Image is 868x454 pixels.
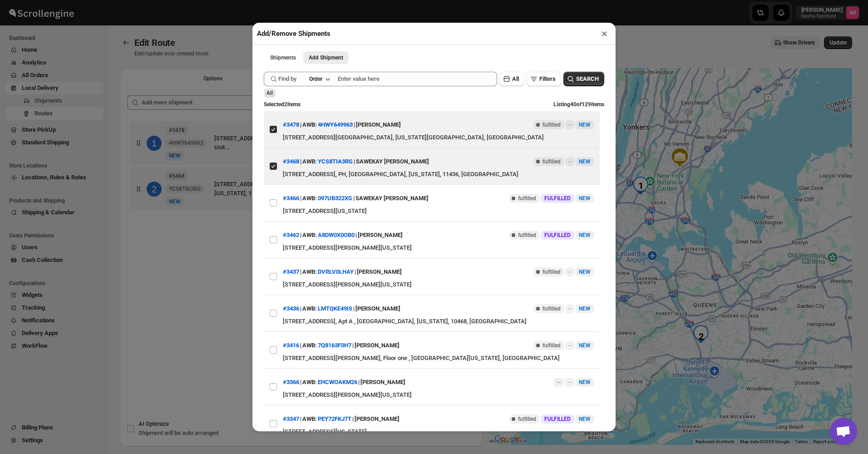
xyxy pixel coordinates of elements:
span: - [569,379,571,386]
span: fulfilled [542,268,561,276]
div: [STREET_ADDRESS][PERSON_NAME], Floor one , [GEOGRAPHIC_DATA][US_STATE], [GEOGRAPHIC_DATA] [283,354,594,363]
span: NEW [579,306,591,312]
div: | | [283,190,429,207]
button: × [598,27,611,40]
span: AWB: [302,157,317,166]
div: [PERSON_NAME] [360,374,405,390]
div: [STREET_ADDRESS], PH, [GEOGRAPHIC_DATA], [US_STATE], 11436, [GEOGRAPHIC_DATA] [283,170,594,179]
button: #3436 [283,305,299,312]
span: fulfilled [542,121,561,128]
span: NEW [579,379,591,385]
button: Filters [527,72,561,86]
span: NEW [579,416,591,422]
button: A8DW0X0OB0 [318,232,355,238]
button: #3416 [283,342,299,349]
span: - [569,121,571,128]
span: Find by [278,74,296,84]
div: SAWEKAY [PERSON_NAME] [355,190,429,207]
span: AWB: [302,378,317,387]
div: | | [283,117,401,133]
button: #3347 [283,415,299,422]
h2: Add/Remove Shipments [257,29,330,38]
div: [STREET_ADDRESS][PERSON_NAME][US_STATE] [283,280,594,289]
div: [STREET_ADDRESS][GEOGRAPHIC_DATA], [US_STATE][GEOGRAPHIC_DATA], [GEOGRAPHIC_DATA] [283,133,594,142]
span: AWB: [302,194,317,203]
button: 097UB322XG [318,195,352,202]
span: AWB: [302,120,317,129]
div: Selected Shipments [120,88,483,386]
span: fulfilled [518,195,536,202]
span: AWB: [302,415,317,424]
span: All [512,75,519,82]
span: SEARCH [576,74,599,84]
span: NEW [579,232,591,238]
div: | | [283,374,405,390]
span: NEW [579,195,591,202]
span: FULFILLED [544,232,571,239]
div: SAWEKAY [PERSON_NAME] [356,153,429,170]
div: Order [309,75,322,83]
span: AWB: [302,341,317,350]
div: | | [283,153,429,170]
span: fulfilled [542,342,561,349]
span: - [569,268,571,276]
span: FULFILLED [544,415,571,423]
div: [STREET_ADDRESS][US_STATE] [283,207,594,216]
span: AWB: [302,231,317,240]
span: Add Shipment [309,54,343,61]
div: | | [283,227,403,243]
span: NEW [579,158,591,165]
button: LMTQKE49IS [318,305,352,312]
button: 4HWY649963 [318,121,353,128]
span: fulfilled [518,415,536,423]
button: EHCWOAKM26 [318,379,357,385]
button: 7Q8163F0H7 [318,342,351,349]
a: Open chat [830,418,857,445]
button: #3478 [283,121,299,128]
span: NEW [579,342,591,349]
span: -- [557,379,561,386]
input: Enter value here [338,72,497,86]
div: [PERSON_NAME] [355,411,399,427]
div: | | [283,301,400,317]
button: YCS8TIA3RG [318,158,353,165]
div: | | [283,337,399,354]
button: #3466 [283,195,299,202]
span: fulfilled [542,305,561,312]
span: FULFILLED [544,195,571,202]
span: - [569,305,571,312]
button: All [499,72,524,86]
span: Selected 2 items [264,101,301,108]
span: fulfilled [518,232,536,239]
button: #3366 [283,379,299,385]
span: - [569,342,571,349]
button: #3437 [283,268,299,275]
div: [STREET_ADDRESS][US_STATE] [283,427,594,436]
div: [STREET_ADDRESS][PERSON_NAME][US_STATE] [283,243,594,252]
div: [PERSON_NAME] [358,227,403,243]
span: All [266,90,273,96]
div: | | [283,264,402,280]
div: [STREET_ADDRESS], Apt A , [GEOGRAPHIC_DATA], [US_STATE], 10468, [GEOGRAPHIC_DATA] [283,317,594,326]
button: PEY72FKJ7T [318,415,351,422]
div: | | [283,411,399,427]
button: SEARCH [563,72,604,86]
span: AWB: [302,267,317,276]
button: #3468 [283,158,299,165]
span: Filters [539,75,556,82]
span: NEW [579,122,591,128]
div: [PERSON_NAME] [357,264,402,280]
div: [PERSON_NAME] [356,117,401,133]
button: DVRLV0LHAY [318,268,354,275]
span: fulfilled [542,158,561,165]
div: [STREET_ADDRESS][PERSON_NAME][US_STATE] [283,390,594,400]
button: Order [304,73,335,85]
span: AWB: [302,304,317,313]
div: [PERSON_NAME] [355,337,399,354]
span: Listing 40 of 129 items [553,101,604,108]
span: NEW [579,269,591,275]
button: #3462 [283,232,299,238]
span: Shipments [270,54,296,61]
span: - [569,158,571,165]
div: [PERSON_NAME] [355,301,400,317]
